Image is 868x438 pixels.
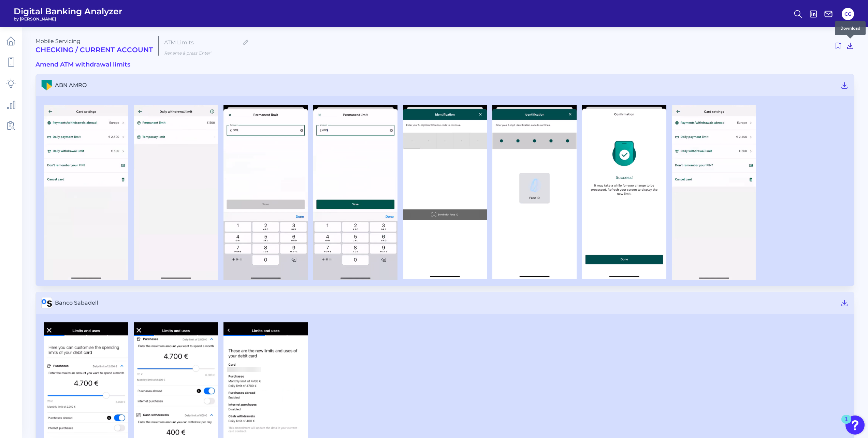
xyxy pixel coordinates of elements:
[14,6,122,16] span: Digital Banking Analyzer
[44,105,128,280] img: ABN AMRO
[835,21,866,35] div: Download
[492,105,577,279] img: ABN AMRO
[55,82,838,88] span: ABN AMRO
[223,105,308,280] img: ABN AMRO
[164,50,249,56] p: Rename & press 'Enter'
[403,105,487,279] img: ABN AMRO
[582,105,666,279] img: ABN AMRO
[313,105,397,280] img: ABN AMRO
[845,415,865,435] button: Open Resource Center, 1 new notification
[35,38,153,54] div: Mobile Servicing
[134,105,218,280] img: ABN AMRO
[14,16,122,21] span: by [PERSON_NAME]
[55,300,838,306] span: Banco Sabadell
[35,46,153,54] h2: Checking / Current Account
[35,61,854,69] h3: Amend ATM withdrawal limits
[842,8,854,20] button: CG
[672,105,756,280] img: ABN AMRO
[845,419,848,428] div: 1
